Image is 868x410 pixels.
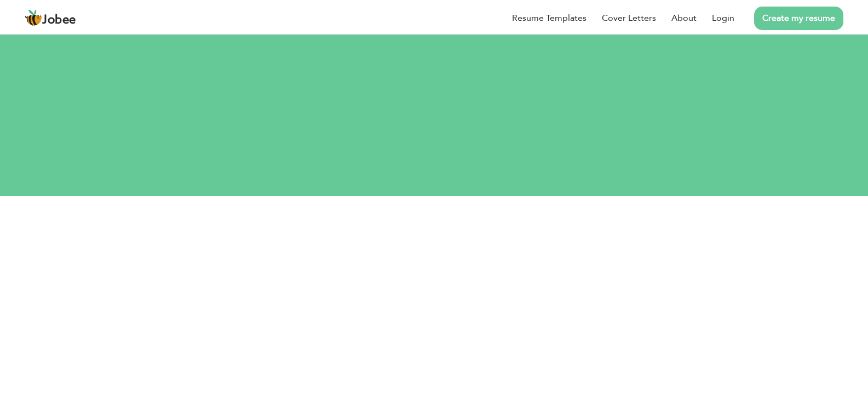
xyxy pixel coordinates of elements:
[712,11,734,25] a: Login
[671,11,697,25] a: About
[42,14,76,26] span: Jobee
[512,11,587,25] a: Resume Templates
[25,9,42,27] img: jobee.io
[602,11,656,25] a: Cover Letters
[25,9,76,27] a: Jobee
[754,7,843,30] a: Create my resume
